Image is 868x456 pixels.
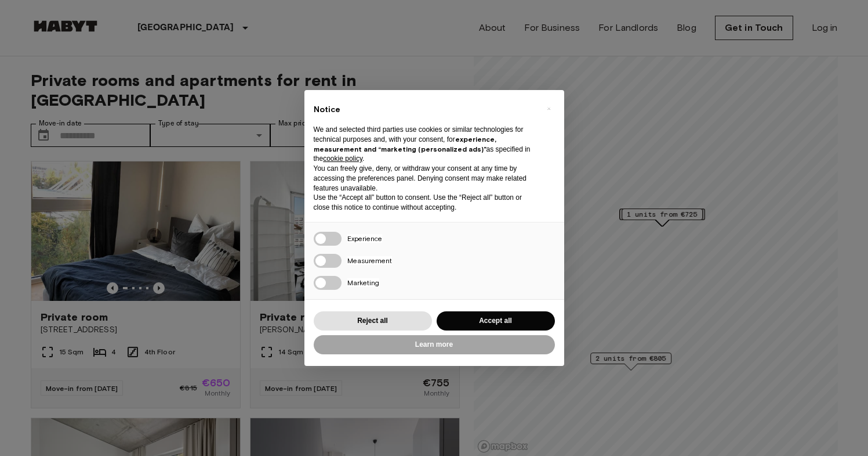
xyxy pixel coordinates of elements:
span: × [547,102,551,116]
p: Use the “Accept all” button to consent. Use the “Reject all” button or close this notice to conti... [314,193,536,213]
p: We and selected third parties use cookies or similar technologies for technical purposes and, wit... [314,125,536,164]
button: Learn more [314,335,555,354]
strong: experience, measurement and “marketing (personalized ads)” [314,135,496,153]
h2: Notice [314,104,536,116]
span: Measurement [347,256,392,265]
span: Experience [347,234,382,243]
a: cookie policy [323,155,362,163]
button: Reject all [314,311,432,331]
p: You can freely give, deny, or withdraw your consent at any time by accessing the preferences pane... [314,164,536,193]
button: Close this notice [540,99,558,118]
button: Accept all [437,311,555,331]
span: Marketing [347,278,379,287]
